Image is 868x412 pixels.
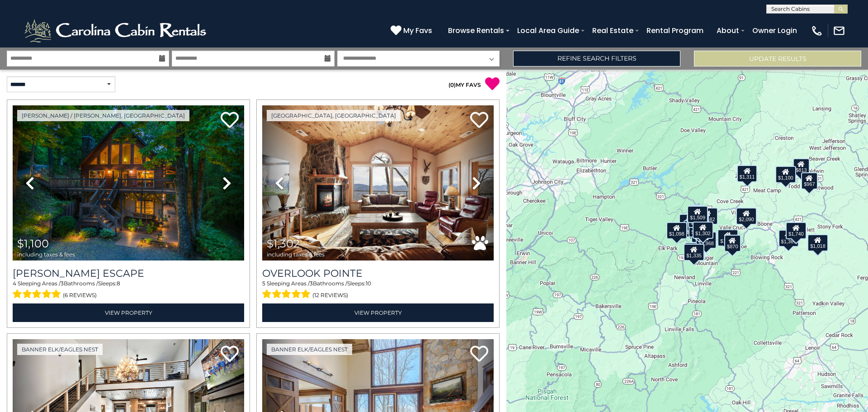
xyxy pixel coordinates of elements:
[262,280,265,287] span: 5
[262,303,494,322] a: View Property
[687,206,708,223] div: $1,509
[717,229,738,246] div: $1,403
[684,242,705,259] div: $1,072
[13,105,244,260] img: thumbnail_168627805.jpeg
[13,267,244,279] a: [PERSON_NAME] Escape
[793,158,809,175] div: $813
[448,81,481,88] a: (0)MY FAVS
[642,23,708,38] a: Rental Program
[712,23,744,38] a: About
[262,267,494,279] a: Overlook Pointe
[366,280,371,287] span: 10
[775,166,796,183] div: $1,100
[17,237,49,250] span: $1,100
[513,23,584,38] a: Local Area Guide
[23,17,210,44] img: White-1-2.png
[17,251,75,257] span: including taxes & fees
[17,110,189,121] a: [PERSON_NAME] / [PERSON_NAME], [GEOGRAPHIC_DATA]
[310,280,313,287] span: 3
[448,81,456,88] span: ( )
[13,303,244,322] a: View Property
[724,234,741,251] div: $870
[221,345,239,364] a: Add to favorites
[61,280,64,287] span: 3
[63,289,97,301] span: (6 reviews)
[443,23,509,38] a: Browse Rentals
[221,111,239,130] a: Add to favorites
[17,344,103,355] a: Banner Elk/Eagles Nest
[666,222,687,239] div: $1,098
[117,280,120,287] span: 8
[689,204,705,222] div: $585
[267,251,325,257] span: including taxes & fees
[807,234,828,251] div: $1,018
[470,111,488,130] a: Add to favorites
[833,24,845,37] img: mail-regular-white.png
[778,229,799,246] div: $1,367
[513,51,680,66] a: Refine Search Filters
[13,279,244,301] div: Sleeping Areas / Bathrooms / Sleeps:
[450,81,454,88] span: 0
[312,289,348,301] span: (12 reviews)
[470,345,488,364] a: Add to favorites
[267,237,300,250] span: $1,302
[694,51,861,66] button: Update Results
[696,231,717,248] div: $3,968
[801,172,817,189] div: $967
[262,279,494,301] div: Sleeping Areas / Bathrooms / Sleeps:
[13,280,16,287] span: 4
[786,222,807,239] div: $1,740
[737,165,758,182] div: $1,311
[13,267,244,279] h3: Todd Escape
[811,24,823,37] img: phone-regular-white.png
[391,25,434,37] a: My Favs
[267,110,401,121] a: [GEOGRAPHIC_DATA], [GEOGRAPHIC_DATA]
[403,25,432,36] span: My Favs
[684,244,704,261] div: $1,335
[588,23,638,38] a: Real Estate
[262,105,494,260] img: thumbnail_163477009.jpeg
[736,208,757,225] div: $2,090
[748,23,802,38] a: Owner Login
[693,221,713,238] div: $1,302
[689,220,709,237] div: $2,174
[267,344,352,355] a: Banner Elk/Eagles Nest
